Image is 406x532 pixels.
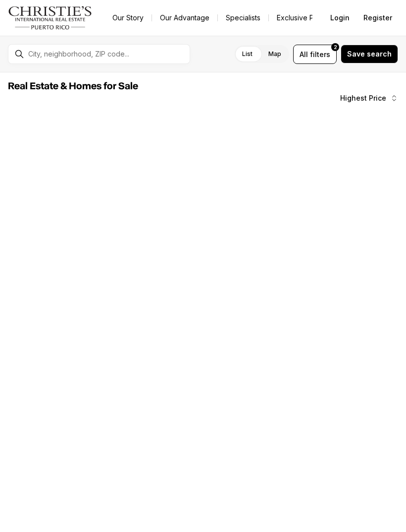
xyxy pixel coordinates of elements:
[334,88,404,108] button: Highest Price
[324,8,355,28] button: Login
[341,45,398,63] button: Save search
[152,11,217,25] a: Our Advantage
[218,11,268,25] a: Specialists
[8,6,93,30] img: logo
[104,11,152,25] a: Our Story
[357,8,398,28] button: Register
[269,11,352,25] a: Exclusive Properties
[293,45,337,64] button: Allfilters2
[330,14,350,22] span: Login
[334,43,337,51] span: 2
[363,14,392,22] span: Register
[234,45,260,63] label: List
[347,50,392,58] span: Save search
[300,49,308,59] span: All
[260,45,289,63] label: Map
[8,81,138,91] span: Real Estate & Homes for Sale
[340,94,386,102] span: Highest Price
[310,49,330,59] span: filters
